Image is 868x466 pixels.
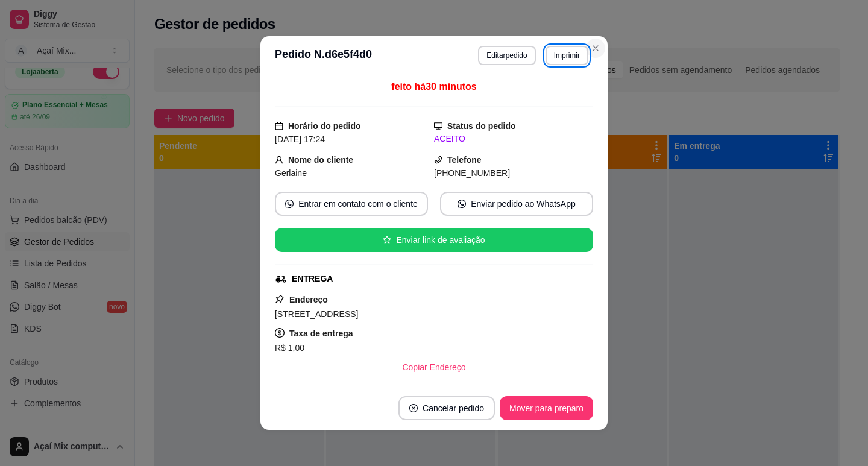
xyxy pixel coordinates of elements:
button: whats-appEntrar em contato com o cliente [275,192,428,216]
span: desktop [434,122,442,130]
span: whats-app [458,200,466,208]
span: feito há 30 minutos [391,81,476,92]
span: star [383,236,391,244]
button: Imprimir [546,46,588,65]
span: pushpin [275,294,285,304]
span: phone [434,156,442,164]
span: user [275,156,283,164]
strong: Telefone [447,155,482,165]
span: close-circle [409,404,418,412]
span: [STREET_ADDRESS] [275,309,358,319]
strong: Horário do pedido [288,121,361,131]
span: dollar [275,328,285,338]
strong: Status do pedido [447,121,516,131]
button: whats-appEnviar pedido ao WhatsApp [440,192,593,216]
span: calendar [275,122,283,130]
div: ACEITO [434,133,593,145]
strong: Taxa de entrega [289,329,353,338]
button: Close [586,39,605,58]
strong: Nome do cliente [288,155,353,165]
button: Editarpedido [478,46,535,65]
span: [PHONE_NUMBER] [434,168,510,178]
h3: Pedido N. d6e5f4d0 [275,46,372,65]
span: R$ 1,00 [275,343,304,353]
span: Gerlaine [275,168,307,178]
button: Copiar Endereço [392,355,475,379]
strong: Endereço [289,295,328,304]
button: starEnviar link de avaliação [275,228,593,252]
span: whats-app [285,200,294,208]
button: close-circleCancelar pedido [398,396,495,420]
span: [DATE] 17:24 [275,134,325,144]
button: Mover para preparo [500,396,593,420]
div: ENTREGA [292,272,333,285]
